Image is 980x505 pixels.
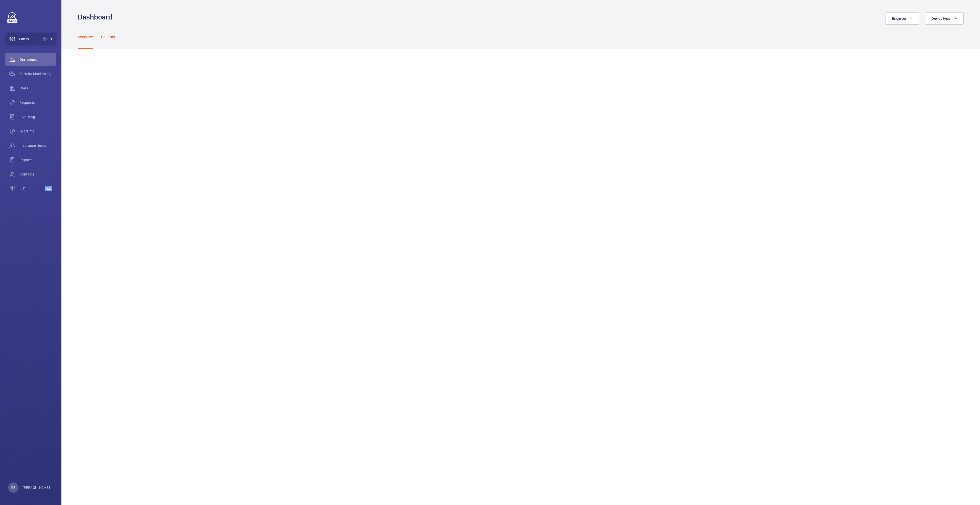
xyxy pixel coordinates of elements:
[19,157,56,162] span: Reports
[19,186,45,191] span: IoT
[892,16,906,20] span: Engineer
[45,186,52,191] span: Beta
[19,172,56,177] span: Contacts
[19,129,56,134] span: Overtime
[43,37,47,41] span: 1
[19,114,56,119] span: Invoicing
[19,36,29,42] span: Filters
[886,12,920,25] button: Engineer
[19,57,56,62] span: Dashboard
[925,12,964,25] button: Device type
[5,33,56,45] button: Filters1
[19,71,56,76] span: Activity Monitoring
[19,143,56,148] span: Insurance items
[101,34,115,39] p: Callouts
[19,100,56,105] span: Requests
[78,34,93,39] p: Overview
[23,485,50,490] p: [PERSON_NAME]
[78,12,115,22] h1: Dashboard
[11,485,15,490] p: RS
[19,86,56,91] span: Units
[931,16,950,20] span: Device type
